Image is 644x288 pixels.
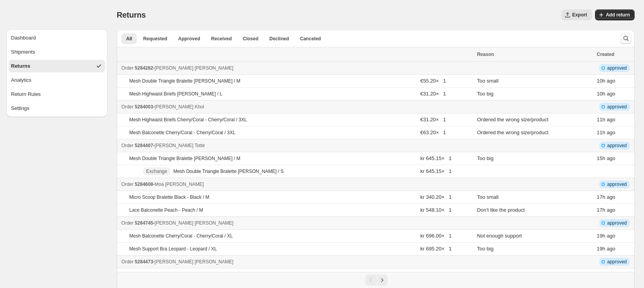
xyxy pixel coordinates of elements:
[11,90,41,98] div: Return Rules
[178,36,200,42] span: Approved
[155,65,234,71] span: [PERSON_NAME] [PERSON_NAME]
[572,12,587,18] span: Export
[129,233,233,239] p: Mesh Balconette Cherry/Coral - Cherry/Coral / XL
[122,104,134,110] span: Order
[117,11,146,19] span: Returns
[11,104,29,112] div: Settings
[9,60,105,72] button: Returns
[420,117,446,122] span: €31.20 × 1
[146,168,167,175] span: Exchange
[155,182,204,187] span: Moa [PERSON_NAME]
[475,268,595,281] td: Too big
[129,130,236,136] p: Mesh Balconette Cherry/Coral - Cherry/Coral / 3XL
[420,78,446,84] span: €55.20 × 1
[597,130,606,135] time: Sunday, September 7, 2025 at 10:29:00 PM
[122,182,134,187] span: Order
[595,113,635,126] td: ago
[11,62,30,70] div: Returns
[475,243,595,256] td: Too big
[607,65,627,71] span: approved
[475,88,595,101] td: Too big
[135,65,153,71] span: 5284282
[595,268,635,281] td: ago
[475,152,595,165] td: Too big
[122,219,472,227] div: -
[595,75,635,88] td: ago
[607,259,627,265] span: approved
[475,191,595,204] td: Too small
[11,76,31,84] div: Analytics
[597,246,606,252] time: Sunday, September 7, 2025 at 1:59:43 PM
[211,36,232,42] span: Received
[597,207,606,213] time: Sunday, September 7, 2025 at 4:03:37 PM
[122,258,472,266] div: -
[477,52,494,57] span: Reason
[135,259,153,265] span: 5284473
[606,12,630,18] span: Add return
[475,126,595,139] td: Ordered the wrong size/product
[122,220,134,226] span: Order
[269,36,289,42] span: Declined
[122,64,472,72] div: -
[9,102,105,115] button: Settings
[129,272,216,278] p: Lace Balconette Turquoise - Turquoise / L
[620,33,631,44] button: Search and filter results
[420,233,452,239] span: kr 696.00 × 1
[122,142,472,149] div: -
[597,52,615,57] span: Created
[561,9,592,20] button: Export
[155,220,234,226] span: [PERSON_NAME] [PERSON_NAME]
[129,155,240,162] p: Mesh Double Triangle Bralette [PERSON_NAME] / M
[595,152,635,165] td: ago
[420,155,452,161] span: kr 645.15 × 1
[595,191,635,204] td: ago
[595,243,635,256] td: ago
[597,155,606,161] time: Sunday, September 7, 2025 at 5:45:48 PM
[9,32,105,44] button: Dashboard
[300,36,321,42] span: Canceled
[597,78,606,84] time: Sunday, September 7, 2025 at 11:09:35 PM
[155,259,234,265] span: [PERSON_NAME] [PERSON_NAME]
[122,103,472,111] div: -
[129,117,247,123] p: Mesh Highwaist Briefs Cherry/Coral - Cherry/Coral / 3XL
[475,230,595,243] td: Not enough support
[173,168,283,175] p: Mesh Double Triangle Bralette [PERSON_NAME] / S
[597,117,606,122] time: Sunday, September 7, 2025 at 10:29:00 PM
[595,126,635,139] td: ago
[475,75,595,88] td: Too small
[9,74,105,86] button: Analytics
[122,65,134,71] span: Order
[607,104,627,110] span: approved
[9,88,105,101] button: Return Rules
[475,204,595,217] td: Don't like the product
[135,143,153,148] span: 5284407
[135,220,153,226] span: 5284745
[117,272,635,288] nav: Pagination
[122,143,134,148] span: Order
[129,246,217,252] p: Mesh Support Bra Leopard - Leopard / XL
[11,34,36,42] div: Dashboard
[420,91,446,97] span: €31.20 × 1
[135,182,153,187] span: 5284608
[607,142,627,149] span: approved
[597,91,606,97] time: Sunday, September 7, 2025 at 11:09:35 PM
[607,181,627,187] span: approved
[122,259,134,265] span: Order
[135,104,153,110] span: 5284003
[597,233,606,239] time: Sunday, September 7, 2025 at 1:59:43 PM
[122,180,472,188] div: -
[126,36,132,42] span: All
[143,36,167,42] span: Requested
[129,78,240,84] p: Mesh Double Triangle Bralette [PERSON_NAME] / M
[129,194,209,200] p: Micro Scoop Bralette Black - Black / M
[129,207,203,213] p: Lace Balconette Peach - Peach / M
[597,194,606,200] time: Sunday, September 7, 2025 at 4:03:37 PM
[475,113,595,126] td: Ordered the wrong size/product
[11,48,35,56] div: Shipments
[597,272,606,277] time: Sunday, September 7, 2025 at 1:53:15 PM
[377,275,388,286] button: Next
[595,9,635,20] button: Add return
[420,130,446,135] span: €63.20 × 1
[595,88,635,101] td: ago
[9,46,105,58] button: Shipments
